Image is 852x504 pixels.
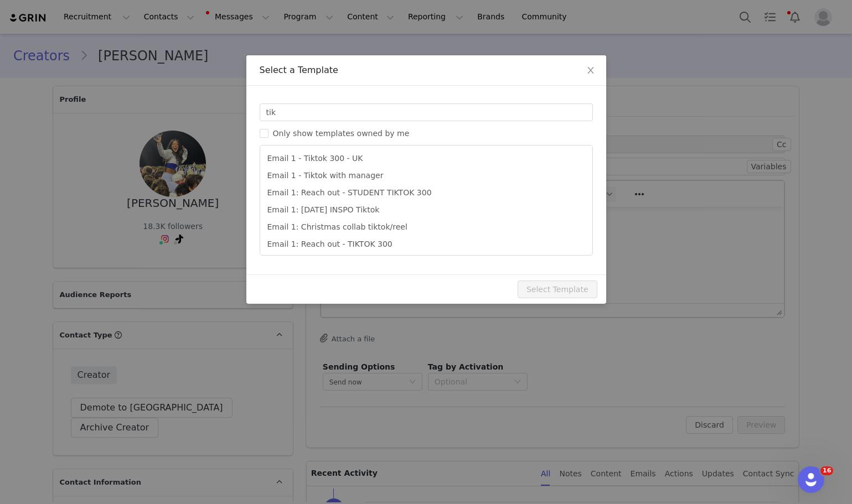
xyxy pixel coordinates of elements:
[265,184,588,201] li: Email 1: Reach out - STUDENT TIKTOK 300
[575,55,606,86] button: Close
[265,150,588,167] li: Email 1 - Tiktok 300 - UK
[265,253,588,270] li: Email 3 (NEW): Discount code + reminder of posting requirements TIKTOK
[268,129,414,138] span: Only show templates owned by me
[518,280,597,298] button: Select Template
[9,9,455,21] body: Rich Text Area. Press ALT-0 for help.
[798,466,824,493] iframe: Intercom live chat
[586,66,595,75] i: icon: close
[265,201,588,219] li: Email 1: [DATE] INSPO Tiktok
[260,64,593,76] div: Select a Template
[265,219,588,236] li: Email 1: Christmas collab tiktok/reel
[265,167,588,184] li: Email 1 - Tiktok with manager
[265,236,588,253] li: Email 1: Reach out - TIKTOK 300
[820,466,833,475] span: 16
[260,103,593,121] input: Search templates ...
